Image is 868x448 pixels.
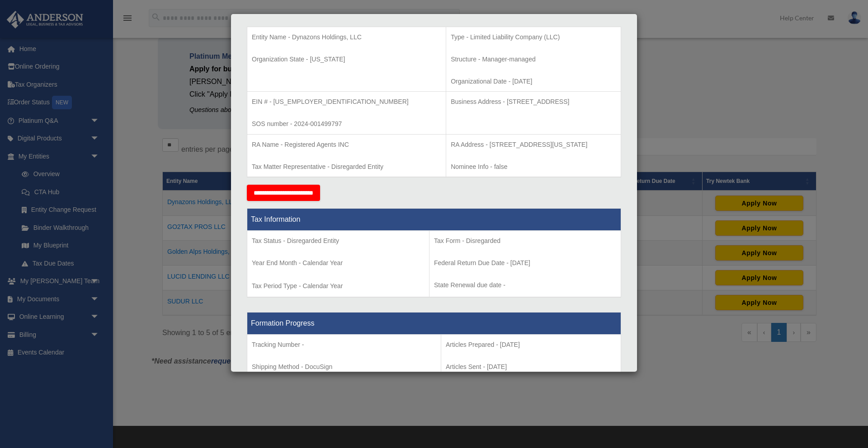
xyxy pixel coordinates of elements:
[252,339,436,350] p: Tracking Number -
[247,209,621,231] th: Tax Information
[252,96,441,107] p: EIN # - [US_EMPLOYER_IDENTIFICATION_NUMBER]
[451,32,616,43] p: Type - Limited Liability Company (LLC)
[252,118,441,130] p: SOS number - 2024-001499797
[252,257,425,269] p: Year End Month - Calendar Year
[247,231,429,298] td: Tax Period Type - Calendar Year
[252,54,441,65] p: Organization State - [US_STATE]
[252,361,436,373] p: Shipping Method - DocuSign
[252,161,441,173] p: Tax Matter Representative - Disregarded Entity
[451,54,616,65] p: Structure - Manager-managed
[434,280,616,291] p: State Renewal due date -
[446,361,616,373] p: Articles Sent - [DATE]
[252,32,441,43] p: Entity Name - Dynazons Holdings, LLC
[247,313,621,335] th: Formation Progress
[252,139,441,150] p: RA Name - Registered Agents INC
[451,139,616,150] p: RA Address - [STREET_ADDRESS][US_STATE]
[446,339,616,350] p: Articles Prepared - [DATE]
[451,96,616,107] p: Business Address - [STREET_ADDRESS]
[434,235,616,247] p: Tax Form - Disregarded
[434,257,616,269] p: Federal Return Due Date - [DATE]
[451,161,616,173] p: Nominee Info - false
[451,76,616,87] p: Organizational Date - [DATE]
[252,235,425,247] p: Tax Status - Disregarded Entity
